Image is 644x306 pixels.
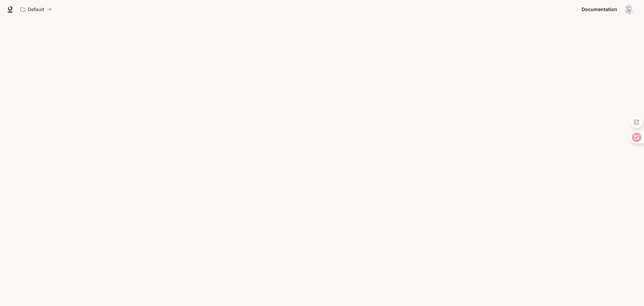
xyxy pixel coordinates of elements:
[17,3,55,16] button: All workspaces
[623,3,636,16] button: User avatar
[582,5,617,14] span: Documentation
[579,3,620,16] a: Documentation
[625,5,634,14] img: User avatar
[28,7,44,12] p: Default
